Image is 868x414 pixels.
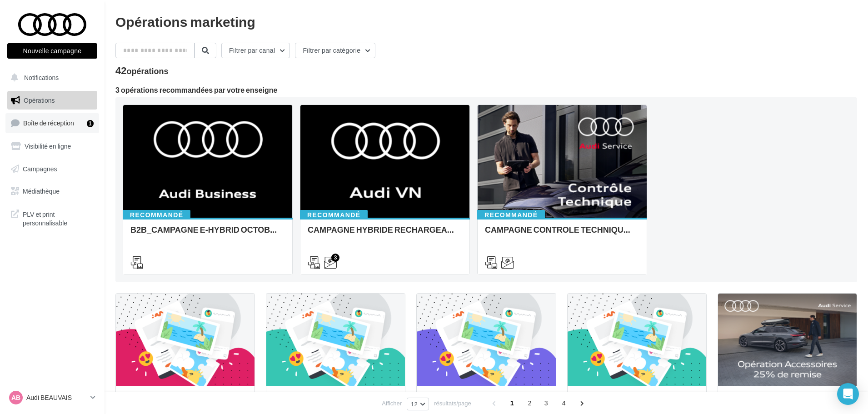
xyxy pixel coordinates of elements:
button: Filtrer par canal [221,43,290,58]
span: résultats/page [434,399,471,408]
span: Notifications [24,74,59,81]
div: CAMPAGNE HYBRIDE RECHARGEABLE [308,225,462,243]
span: Médiathèque [23,187,60,195]
a: PLV et print personnalisable [5,205,99,231]
a: Campagnes [5,160,99,179]
span: Afficher [382,399,402,408]
div: Recommandé [477,210,545,220]
span: AB [11,393,20,402]
span: 1 [505,396,519,410]
a: Opérations [5,91,99,110]
a: AB Audi BEAUVAIS [7,389,97,406]
div: 3 [331,254,339,262]
span: 4 [557,396,571,410]
button: Nouvelle campagne [7,43,97,59]
div: CAMPAGNE CONTROLE TECHNIQUE 25€ OCTOBRE [485,225,639,243]
div: Opérations marketing [115,15,857,28]
a: Médiathèque [5,182,99,201]
div: 1 [87,120,94,127]
div: Open Intercom Messenger [837,383,859,405]
div: 42 [115,65,169,75]
span: Campagnes [23,165,57,172]
button: Notifications [5,68,95,87]
a: Visibilité en ligne [5,137,99,156]
button: Filtrer par catégorie [295,43,375,58]
span: Visibilité en ligne [25,142,71,150]
a: Boîte de réception1 [5,113,99,133]
div: 3 opérations recommandées par votre enseigne [115,86,857,94]
span: Boîte de réception [23,119,74,127]
span: 2 [523,396,537,410]
span: PLV et print personnalisable [23,208,94,228]
div: Recommandé [123,210,190,220]
span: Opérations [24,96,55,104]
span: 12 [411,400,418,408]
button: 12 [407,398,429,410]
div: opérations [126,67,168,75]
div: B2B_CAMPAGNE E-HYBRID OCTOBRE [130,225,285,243]
span: 3 [539,396,554,410]
p: Audi BEAUVAIS [26,393,87,402]
div: Recommandé [300,210,368,220]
